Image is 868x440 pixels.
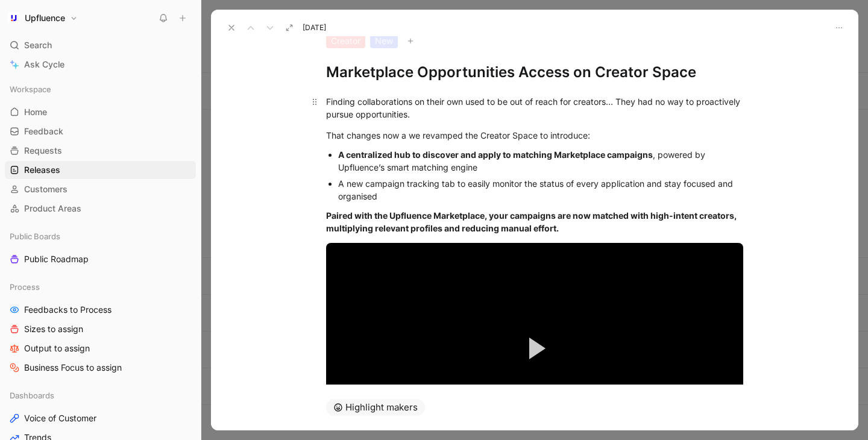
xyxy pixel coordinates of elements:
div: Public BoardsPublic Roadmap [5,227,196,268]
span: Business Focus to assign [24,362,122,374]
span: Voice of Customer [24,412,96,424]
a: Feedback [5,122,196,140]
strong: Paired with the Upfluence Marketplace, your campaigns are now matched with high-intent creators, ... [326,210,738,233]
span: Process [10,281,40,293]
span: Requests [24,145,62,157]
span: Output to assign [24,342,90,354]
span: Home [24,106,47,118]
a: Sizes to assign [5,320,196,338]
a: Home [5,103,196,121]
div: ProcessFeedbacks to ProcessSizes to assignOutput to assignBusiness Focus to assign [5,278,196,377]
button: Play Video [508,321,562,376]
span: Public Roadmap [24,253,89,265]
div: CreatorNew [326,34,743,48]
span: Workspace [10,83,51,95]
a: Voice of Customer [5,409,196,427]
a: Ask Cycle [5,55,196,74]
span: Public Boards [10,230,60,242]
div: That changes now a we revamped the Creator Space to introduce: [326,129,743,142]
a: Releases [5,161,196,179]
a: Public Roadmap [5,250,196,268]
div: Creator [326,34,365,48]
div: New [370,34,398,48]
span: Releases [24,164,60,176]
a: Customers [5,180,196,198]
div: Finding collaborations on their own used to be out of reach for creators… They had no way to proa... [326,95,743,121]
button: UpfluenceUpfluence [5,10,81,27]
div: Dashboards [5,386,196,404]
span: Search [24,38,52,52]
a: Feedbacks to Process [5,301,196,319]
span: Product Areas [24,203,81,215]
a: Product Areas [5,200,196,218]
img: Upfluence [8,12,20,24]
div: , powered by Upfluence’s smart matching engine [338,148,743,174]
a: Output to assign [5,339,196,357]
div: Search [5,36,196,54]
a: Business Focus to assign [5,359,196,377]
span: Sizes to assign [24,323,83,335]
strong: A centralized hub to discover and apply to matching Marketplace campaigns [338,149,653,160]
div: Process [5,278,196,296]
span: Feedbacks to Process [24,304,112,316]
h1: Marketplace Opportunities Access on Creator Space [326,63,743,82]
div: A new campaign tracking tab to easily monitor the status of every application and stay focused an... [338,177,743,203]
span: Feedback [24,125,63,137]
a: Requests [5,142,196,160]
div: Workspace [5,80,196,98]
h1: Upfluence [25,13,65,24]
span: Dashboards [10,389,54,401]
button: Highlight makers [326,399,425,416]
span: Ask Cycle [24,57,64,72]
div: Public Boards [5,227,196,245]
span: [DATE] [303,23,326,33]
span: Customers [24,183,68,195]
